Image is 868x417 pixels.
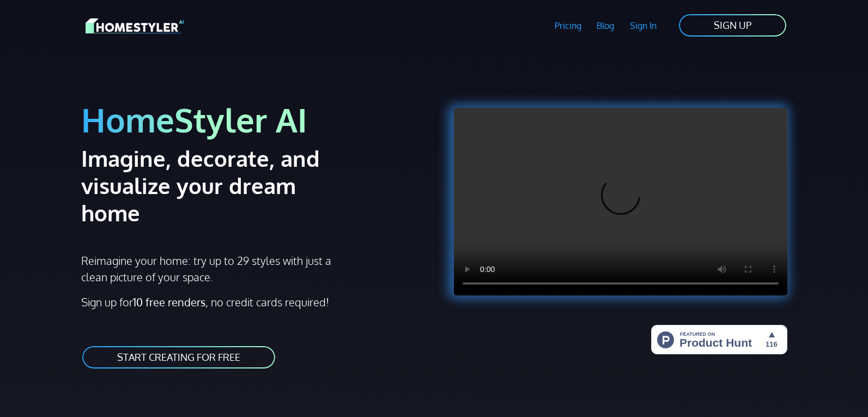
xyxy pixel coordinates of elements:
h2: Imagine, decorate, and visualize your dream home [81,144,359,226]
p: Reimagine your home: try up to 29 styles with just a clean picture of your space. [81,252,341,285]
a: START CREATING FOR FREE [81,345,276,370]
img: HomeStyler AI - Interior Design Made Easy: One Click to Your Dream Home | Product Hunt [651,325,787,354]
a: Pricing [547,13,589,38]
strong: 10 free renders [133,295,205,309]
a: SIGN UP [678,13,787,38]
img: HomeStyler AI logo [86,16,184,35]
h1: HomeStyler AI [81,99,428,140]
a: Blog [589,13,622,38]
p: Sign up for , no credit cards required! [81,294,428,310]
a: Sign In [622,13,665,38]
